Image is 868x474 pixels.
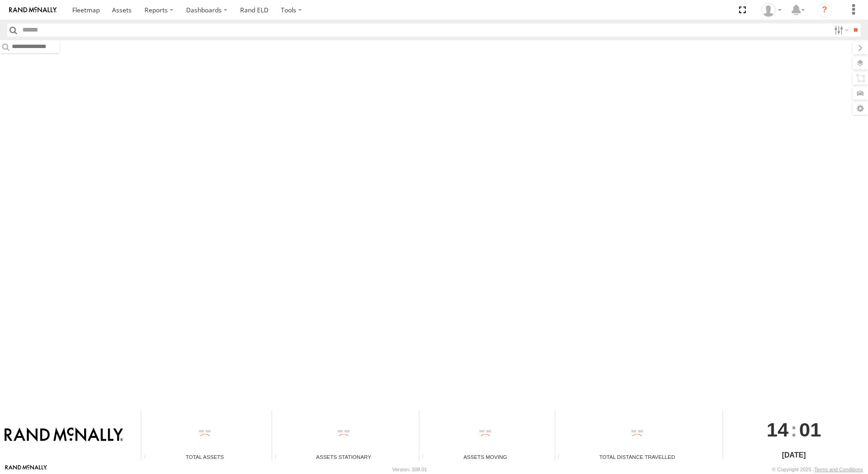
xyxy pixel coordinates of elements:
[141,454,155,461] div: Total number of Enabled Assets
[5,465,47,474] a: Visit our Website
[772,467,863,472] div: © Copyright 2025 -
[817,3,832,17] i: ?
[141,453,268,461] div: Total Assets
[814,467,863,472] a: Terms and Conditions
[555,453,719,461] div: Total Distance Travelled
[723,410,865,449] div: :
[799,410,821,449] span: 01
[723,450,865,461] div: [DATE]
[766,410,788,449] span: 14
[419,453,552,461] div: Assets Moving
[555,454,569,461] div: Total distance travelled by all assets within specified date range and applied filters
[272,453,416,461] div: Assets Stationary
[5,427,123,443] img: Rand McNally
[9,7,57,13] img: rand-logo.svg
[758,3,785,17] div: Gene Roberts
[419,454,433,461] div: Total number of assets current in transit.
[272,454,286,461] div: Total number of assets current stationary.
[392,467,427,472] div: Version: 308.01
[852,102,868,115] label: Map Settings
[830,23,850,37] label: Search Filter Options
